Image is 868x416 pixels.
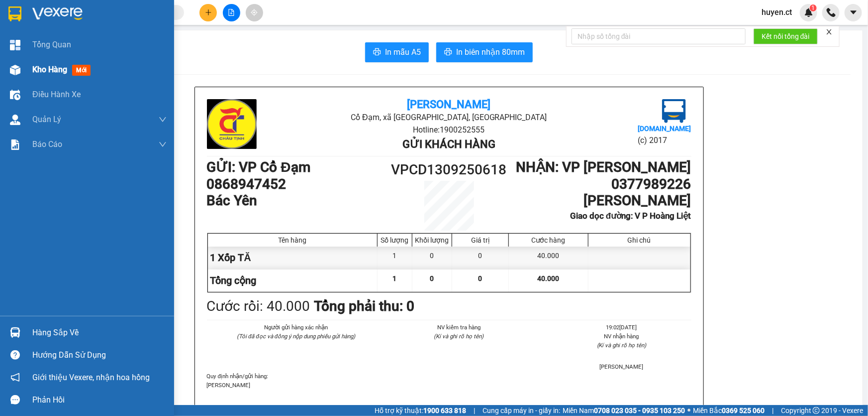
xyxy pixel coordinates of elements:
div: Số lượng [380,236,409,244]
img: warehouse-icon [10,65,20,75]
div: Hướng dẫn sử dụng [32,348,167,363]
button: aim [246,4,263,21]
b: GỬI : VP Cổ Đạm [12,72,116,89]
span: plus [205,9,212,16]
li: [PERSON_NAME] [552,362,691,371]
span: | [772,405,773,416]
span: file-add [228,9,235,16]
strong: 1900 633 818 [423,407,466,415]
span: Tổng Quan [32,38,71,51]
li: 19:02[DATE] [552,323,691,332]
div: Hàng sắp về [32,325,167,340]
img: solution-icon [10,139,20,150]
span: caret-down [849,8,858,17]
span: aim [251,9,258,16]
div: Cước rồi : 40.000 [207,295,310,317]
span: down [159,116,167,124]
span: Cung cấp máy in - giấy in: [482,405,560,416]
div: 1 [378,247,412,269]
span: printer [444,48,452,57]
li: NV nhận hàng [552,332,691,341]
div: Khối lượng [415,236,449,244]
img: icon-new-feature [804,8,813,17]
span: In mẫu A5 [385,46,421,58]
span: printer [373,48,381,57]
img: logo.jpg [662,99,686,123]
span: Điều hành xe [32,88,81,101]
li: NV kiểm tra hàng [389,323,528,332]
span: Giới thiệu Vexere, nhận hoa hồng [32,371,150,384]
b: [PERSON_NAME] [407,98,490,111]
span: copyright [813,407,820,414]
input: Nhập số tổng đài [572,28,746,44]
div: 1 Xốp TĂ [208,247,378,269]
span: ⚪️ [687,409,690,413]
span: mới [72,65,91,76]
span: Quản Lý [32,113,61,126]
img: logo.jpg [207,99,257,149]
i: (Tôi đã đọc và đồng ý nộp dung phiếu gửi hàng) [237,333,355,340]
b: [DOMAIN_NAME] [638,125,691,133]
div: 40.000 [509,247,588,269]
span: In biên nhận 80mm [456,46,525,58]
span: Miền Nam [563,405,685,416]
span: Kết nối tổng đài [762,31,810,42]
i: (Kí và ghi rõ họ tên) [434,333,483,340]
span: close [826,28,833,35]
span: Báo cáo [32,138,62,150]
span: down [159,140,167,148]
button: plus [199,4,217,21]
li: (c) 2017 [638,134,691,146]
b: NHẬN : VP [PERSON_NAME] [516,159,691,175]
span: | [474,405,475,416]
span: 0 [430,275,434,282]
p: [PERSON_NAME] [207,381,691,390]
button: printerIn biên nhận 80mm [436,42,533,62]
div: Tên hàng [210,236,375,244]
img: warehouse-icon [10,327,20,338]
li: Cổ Đạm, xã [GEOGRAPHIC_DATA], [GEOGRAPHIC_DATA] [288,111,610,124]
b: Giao dọc đường: V P Hoàng Liệt [570,211,691,221]
button: file-add [223,4,240,21]
li: Cổ Đạm, xã [GEOGRAPHIC_DATA], [GEOGRAPHIC_DATA] [93,24,416,37]
h1: [PERSON_NAME] [509,192,691,209]
span: Miền Bắc [693,405,765,416]
div: Cước hàng [511,236,585,244]
span: notification [10,373,20,382]
img: warehouse-icon [10,115,20,125]
span: Hỗ trợ kỹ thuật: [375,405,466,416]
h1: 0868947452 [207,176,388,193]
span: 1 [811,4,815,11]
div: Giá trị [455,236,506,244]
li: Người gửi hàng xác nhận [227,323,366,332]
span: huyen.ct [754,6,800,18]
img: logo.jpg [12,12,62,62]
span: 40.000 [537,275,559,282]
li: Hotline: 1900252555 [288,124,610,136]
div: Ghi chú [591,236,688,244]
i: (Kí và ghi rõ họ tên) [597,342,647,349]
div: 0 [412,247,452,269]
span: Tổng cộng [210,275,257,286]
b: Gửi khách hàng [402,138,495,150]
img: phone-icon [827,8,836,17]
button: printerIn mẫu A5 [365,42,429,62]
strong: 0708 023 035 - 0935 103 250 [594,407,685,415]
h1: Bác Yên [207,192,388,209]
span: message [10,395,20,405]
h1: 0377989226 [509,176,691,193]
h1: VPCD1309250618 [388,159,510,181]
strong: 0369 525 060 [722,407,765,415]
img: warehouse-icon [10,90,20,100]
img: logo-vxr [8,6,21,21]
button: Kết nối tổng đài [754,28,818,44]
span: 1 [393,275,397,282]
button: caret-down [845,4,862,21]
sup: 1 [810,4,817,11]
li: Hotline: 1900252555 [93,37,416,49]
b: Tổng phải thu: 0 [314,298,415,314]
img: dashboard-icon [10,40,20,50]
span: 0 [479,275,482,282]
span: question-circle [10,350,20,360]
b: GỬI : VP Cổ Đạm [207,159,310,175]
